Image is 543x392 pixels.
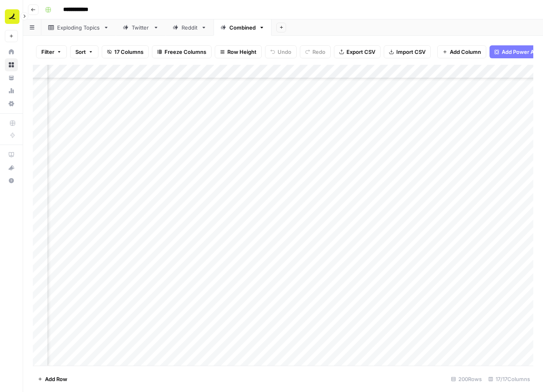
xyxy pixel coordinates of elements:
a: Settings [5,97,18,110]
button: Add Column [437,45,486,58]
a: Combined [214,19,271,36]
a: Home [5,45,18,58]
a: Browse [5,58,18,71]
div: What's new? [5,162,17,174]
a: Reddit [166,19,214,36]
a: Twitter [116,19,166,36]
span: Undo [278,48,291,56]
a: Usage [5,84,18,97]
span: Redo [312,48,325,56]
button: Workspace: Ramp [5,6,18,27]
div: Exploding Topics [57,23,100,32]
div: Twitter [132,23,150,32]
a: Your Data [5,71,18,84]
button: Redo [300,45,331,58]
span: 17 Columns [114,48,143,56]
button: Help + Support [5,174,18,187]
span: Add Row [45,375,67,383]
div: 17/17 Columns [485,373,533,386]
a: Exploding Topics [41,19,116,36]
span: Row Height [227,48,257,56]
button: 17 Columns [102,45,149,58]
span: Import CSV [396,48,425,56]
button: Import CSV [384,45,431,58]
button: Filter [36,45,67,58]
span: Freeze Columns [165,48,206,56]
button: What's new? [5,161,18,174]
button: Freeze Columns [152,45,212,58]
div: Combined [229,23,256,32]
span: Filter [41,48,54,56]
button: Undo [265,45,297,58]
button: Sort [70,45,98,58]
button: Add Row [33,373,72,386]
span: Sort [75,48,86,56]
img: Ramp Logo [5,9,19,24]
a: AirOps Academy [5,148,18,161]
button: Export CSV [334,45,381,58]
div: Reddit [182,23,198,32]
button: Row Height [215,45,262,58]
div: 200 Rows [448,373,485,386]
span: Export CSV [346,48,375,56]
span: Add Column [450,48,481,56]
